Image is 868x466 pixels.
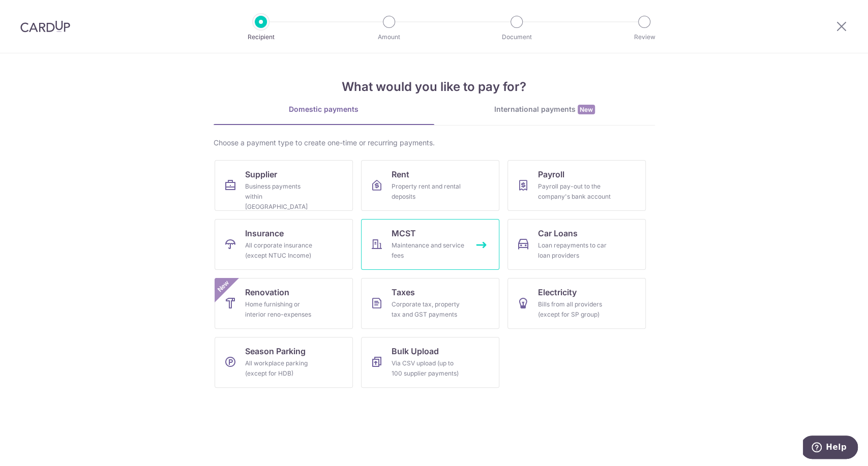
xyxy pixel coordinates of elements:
[214,138,655,148] div: Choose a payment type to create one-time or recurring payments.
[392,227,416,239] span: MCST
[23,7,44,16] span: Help
[361,160,499,211] a: RentProperty rent and rental deposits
[607,32,682,42] p: Review
[538,299,611,320] div: Bills from all providers (except for SP group)
[245,240,318,261] div: All corporate insurance (except NTUC Income)
[245,181,318,212] div: Business payments within [GEOGRAPHIC_DATA]
[215,219,353,270] a: InsuranceAll corporate insurance (except NTUC Income)
[392,286,415,298] span: Taxes
[361,219,499,270] a: MCSTMaintenance and service fees
[214,78,655,96] h4: What would you like to pay for?
[803,436,858,461] iframe: Opens a widget where you can find more information
[351,32,427,42] p: Amount
[245,227,284,239] span: Insurance
[538,227,578,239] span: Car Loans
[245,168,277,180] span: Supplier
[214,104,434,114] div: Domestic payments
[392,168,409,180] span: Rent
[245,286,289,298] span: Renovation
[361,278,499,329] a: TaxesCorporate tax, property tax and GST payments
[538,286,577,298] span: Electricity
[215,278,231,295] span: New
[578,105,595,114] span: New
[392,181,465,202] div: Property rent and rental deposits
[507,219,646,270] a: Car LoansLoan repayments to car loan providers
[392,299,465,320] div: Corporate tax, property tax and GST payments
[20,20,70,33] img: CardUp
[392,240,465,261] div: Maintenance and service fees
[392,358,465,379] div: Via CSV upload (up to 100 supplier payments)
[245,299,318,320] div: Home furnishing or interior reno-expenses
[361,337,499,388] a: Bulk UploadVia CSV upload (up to 100 supplier payments)
[392,345,439,357] span: Bulk Upload
[245,345,306,357] span: Season Parking
[538,181,611,202] div: Payroll pay-out to the company's bank account
[434,104,655,115] div: International payments
[245,358,318,379] div: All workplace parking (except for HDB)
[538,240,611,261] div: Loan repayments to car loan providers
[223,32,298,42] p: Recipient
[507,278,646,329] a: ElectricityBills from all providers (except for SP group)
[215,160,353,211] a: SupplierBusiness payments within [GEOGRAPHIC_DATA]
[507,160,646,211] a: PayrollPayroll pay-out to the company's bank account
[215,337,353,388] a: Season ParkingAll workplace parking (except for HDB)
[538,168,564,180] span: Payroll
[479,32,554,42] p: Document
[215,278,353,329] a: RenovationHome furnishing or interior reno-expensesNew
